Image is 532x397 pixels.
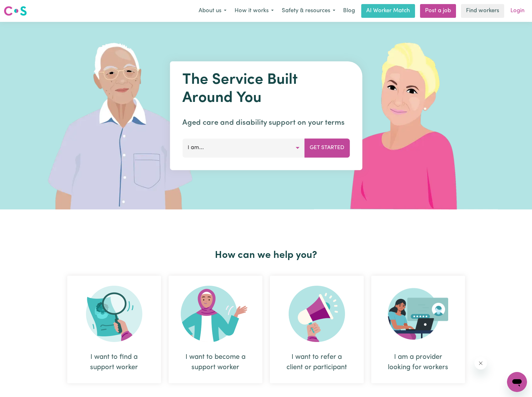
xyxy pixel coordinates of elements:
div: I want to become a support worker [184,352,247,373]
div: I am a provider looking for workers [371,276,465,383]
img: Search [86,286,142,342]
button: About us [195,4,231,18]
div: I want to refer a client or participant [270,276,364,383]
a: Careseekers logo [4,4,27,18]
button: I am... [182,138,305,157]
iframe: Button to launch messaging window [507,372,527,392]
button: Get Started [304,138,350,157]
a: Post a job [420,4,456,18]
a: Find workers [461,4,504,18]
iframe: Close message [474,357,487,369]
button: Safety & resources [278,4,339,18]
img: Refer [289,286,345,342]
p: Aged care and disability support on your terms [182,117,350,128]
a: Login [507,4,528,18]
a: Blog [339,4,359,18]
h2: How can we help you? [63,249,469,261]
div: I want to refer a client or participant [285,352,349,373]
div: I am a provider looking for workers [386,352,450,373]
a: AI Worker Match [361,4,415,18]
img: Provider [388,286,448,342]
span: Need any help? [4,4,38,9]
h1: The Service Built Around You [182,71,350,107]
div: I want to find a support worker [67,276,161,383]
div: I want to find a support worker [82,352,146,373]
button: How it works [231,4,278,18]
div: I want to become a support worker [169,276,262,383]
img: Become Worker [181,286,250,342]
img: Careseekers logo [4,5,27,17]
